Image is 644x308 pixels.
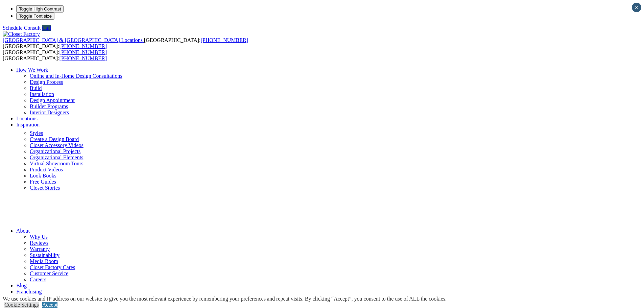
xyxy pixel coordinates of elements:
a: [PHONE_NUMBER] [59,43,107,49]
a: Call [42,25,51,31]
a: Franchising [16,289,42,294]
a: [PHONE_NUMBER] [200,37,248,43]
a: Inspiration [16,122,40,127]
span: Toggle High Contrast [19,6,61,11]
a: Cookie Settings [4,302,39,308]
a: Styles [30,130,43,136]
img: Closet Factory [3,31,40,37]
a: [PHONE_NUMBER] [59,49,107,55]
a: Look Books [30,173,56,179]
a: [PHONE_NUMBER] [59,55,107,61]
button: Toggle High Contrast [16,5,64,13]
div: We use cookies and IP address on our website to give you the most relevant experience by remember... [3,296,447,302]
a: Schedule Consult [3,25,41,31]
a: [GEOGRAPHIC_DATA] & [GEOGRAPHIC_DATA] Locations [3,37,144,43]
span: [GEOGRAPHIC_DATA]: [GEOGRAPHIC_DATA]: [3,49,107,61]
button: Toggle Font size [16,13,54,20]
span: [GEOGRAPHIC_DATA]: [GEOGRAPHIC_DATA]: [3,37,248,49]
a: Careers [30,277,46,282]
span: Toggle Font size [19,14,52,19]
a: Closet Stories [30,185,60,191]
a: Free Guides [30,179,56,185]
a: Online and In-Home Design Consultations [30,73,122,79]
a: Organizational Elements [30,155,83,160]
a: Customer Service [30,270,68,276]
a: Installation [30,91,54,97]
a: How We Work [16,67,48,73]
a: Builder Programs [30,103,68,109]
button: Close [632,3,641,12]
a: Accept [42,302,57,308]
a: About [16,228,30,234]
a: Organizational Projects [30,148,80,154]
a: Reviews [30,240,48,246]
a: Closet Accessory Videos [30,142,84,148]
a: Media Room [30,258,58,264]
span: [GEOGRAPHIC_DATA] & [GEOGRAPHIC_DATA] Locations [3,37,143,43]
a: Virtual Showroom Tours [30,161,84,166]
a: Interior Designers [30,110,69,115]
a: Why Us [30,234,48,240]
a: Sustainability [30,252,59,258]
a: Warranty [30,246,50,252]
a: Blog [16,283,27,288]
a: Locations [16,116,38,121]
a: Product Videos [30,167,63,172]
a: Design Process [30,79,63,85]
a: Create a Design Board [30,136,79,142]
a: Design Appointment [30,97,75,103]
a: Closet Factory Cares [30,264,75,270]
a: Build [30,85,42,91]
